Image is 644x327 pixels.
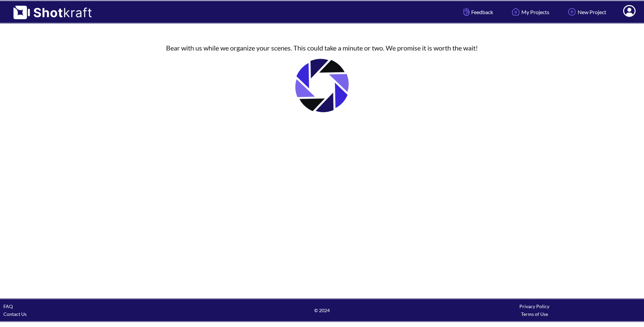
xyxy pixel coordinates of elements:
[428,310,641,318] div: Terms of Use
[462,8,493,16] span: Feedback
[510,6,521,18] img: Home Icon
[505,3,554,21] a: My Projects
[566,6,578,18] img: Add Icon
[3,303,13,309] a: FAQ
[561,3,611,21] a: New Project
[462,6,471,18] img: Hand Icon
[216,306,428,314] span: © 2024
[428,302,641,310] div: Privacy Policy
[3,311,27,317] a: Contact Us
[288,52,356,119] img: Loading..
